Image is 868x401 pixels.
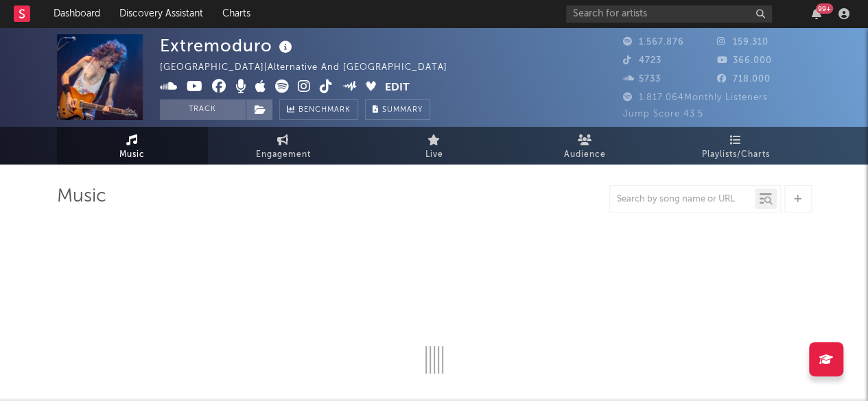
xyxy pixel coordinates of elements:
[717,56,772,65] span: 366.000
[566,5,772,23] input: Search for artists
[623,56,661,65] span: 4723
[661,127,812,165] a: Playlists/Charts
[298,102,351,119] span: Benchmark
[816,3,833,14] div: 99 +
[510,127,661,165] a: Audience
[208,127,359,165] a: Engagement
[623,93,768,102] span: 1.817.064 Monthly Listeners
[702,147,770,163] span: Playlists/Charts
[160,99,246,120] button: Track
[717,38,769,47] span: 159.310
[119,147,145,163] span: Music
[365,99,430,120] button: Summary
[385,80,410,97] button: Edit
[623,110,703,119] span: Jump Score: 43.5
[610,194,755,205] input: Search by song name or URL
[160,60,463,76] div: [GEOGRAPHIC_DATA] | Alternative and [GEOGRAPHIC_DATA]
[160,34,296,57] div: Extremoduro
[564,147,606,163] span: Audience
[256,147,311,163] span: Engagement
[717,75,771,84] span: 718.000
[57,127,208,165] a: Music
[623,38,684,47] span: 1.567.876
[425,147,443,163] span: Live
[812,8,821,19] button: 99+
[359,127,510,165] a: Live
[382,106,423,114] span: Summary
[279,99,358,120] a: Benchmark
[623,75,661,84] span: 5733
